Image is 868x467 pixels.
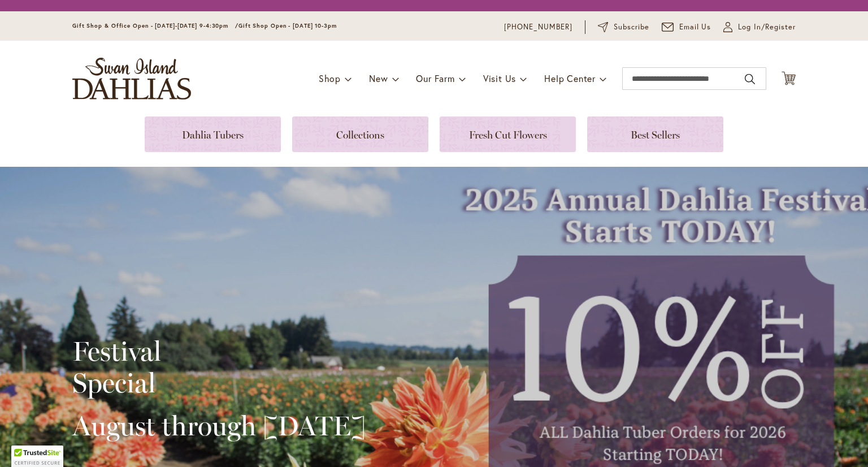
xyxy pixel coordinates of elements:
[745,70,755,88] button: Search
[238,22,337,29] span: Gift Shop Open - [DATE] 10-3pm
[679,21,711,33] span: Email Us
[72,22,238,29] span: Gift Shop & Office Open - [DATE]-[DATE] 9-4:30pm /
[72,58,191,100] a: store logo
[11,446,63,467] div: TrustedSite Certified
[483,72,516,84] span: Visit Us
[72,410,366,442] h2: August through [DATE]
[723,21,796,33] a: Log In/Register
[544,72,596,84] span: Help Center
[738,21,796,33] span: Log In/Register
[662,21,711,33] a: Email Us
[504,21,572,33] a: [PHONE_NUMBER]
[416,72,454,84] span: Our Farm
[369,72,388,84] span: New
[72,335,366,399] h2: Festival Special
[598,21,649,33] a: Subscribe
[614,21,649,33] span: Subscribe
[319,72,341,84] span: Shop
